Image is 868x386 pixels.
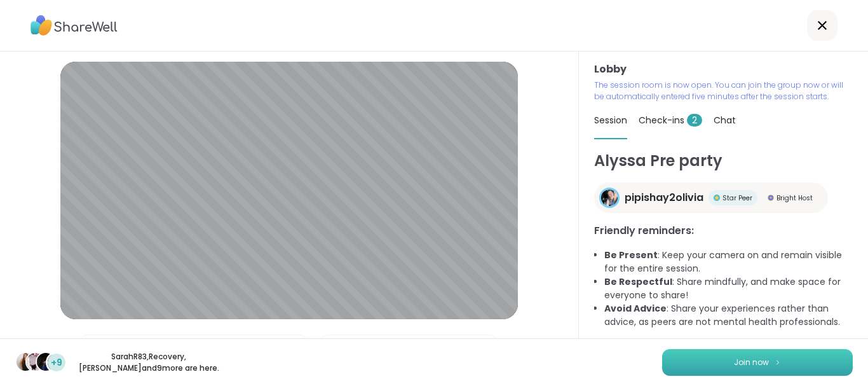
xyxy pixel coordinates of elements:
img: Bright Host [768,195,774,201]
a: pipishay2oliviapipishay2oliviaStar PeerStar PeerBright HostBright Host [594,183,828,213]
span: Star Peer [722,193,752,203]
img: ShareWell Logomark [774,359,782,366]
h3: Friendly reminders: [594,223,853,238]
span: | [101,335,104,361]
span: Session [594,114,627,127]
img: Camera [325,335,336,361]
img: pipishay2olivia [601,190,618,206]
li: : Share mindfully, and make space for everyone to share! [604,275,853,302]
b: Be Present [604,249,658,261]
p: SarahR83 , Recovery , [PERSON_NAME] and 9 more are here. [78,351,220,374]
span: 2 [687,114,702,127]
h1: Alyssa Pre party [594,149,853,172]
img: Recovery [27,353,44,371]
span: Chat [714,114,736,127]
span: Check-ins [639,114,702,127]
button: Join now [662,349,853,376]
b: Be Respectful [604,275,672,288]
img: ShareWell Logo [31,11,118,40]
li: : Keep your camera on and remain visible for the entire session. [604,249,853,275]
span: +9 [51,356,62,369]
img: Sandra_D [37,353,55,371]
b: Avoid Advice [604,302,667,315]
span: | [341,335,344,361]
li: : Share your experiences rather than advice, as peers are not mental health professionals. [604,302,853,329]
span: Bright Host [776,193,813,203]
h3: Lobby [594,62,853,77]
span: Join now [734,357,769,368]
span: pipishay2olivia [625,190,703,205]
img: SarahR83 [17,353,34,371]
img: Star Peer [714,195,720,201]
p: The session room is now open. You can join the group now or will be automatically entered five mi... [594,79,853,102]
img: Microphone [85,335,96,361]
